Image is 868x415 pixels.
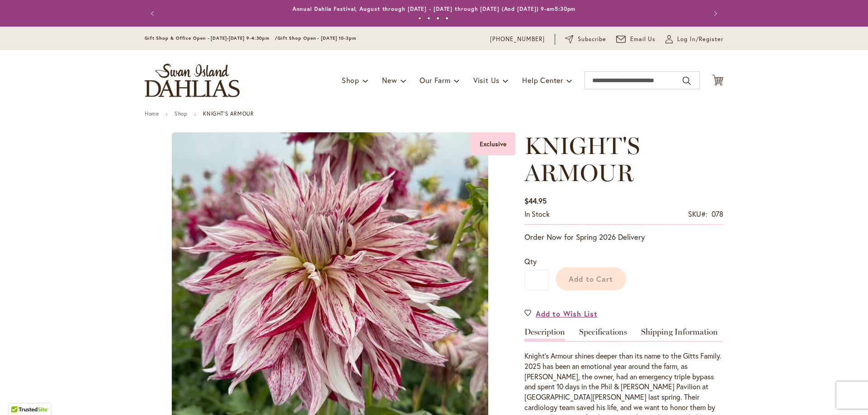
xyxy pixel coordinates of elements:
span: Log In/Register [677,35,723,44]
span: Our Farm [420,75,450,85]
button: 2 of 4 [427,17,430,20]
a: Add to Wish List [524,308,598,319]
span: Qty [524,256,537,266]
a: Shop [175,110,187,117]
button: 1 of 4 [418,17,421,20]
a: Email Us [616,35,656,44]
div: Availability [524,209,550,219]
span: Shop [342,75,359,85]
span: Gift Shop Open - [DATE] 10-3pm [278,35,356,41]
button: Next [705,5,723,23]
strong: SKU [688,209,708,219]
a: store logo [145,64,240,97]
span: Add to Wish List [536,308,598,319]
div: 078 [712,209,723,219]
span: New [382,75,397,85]
strong: KNIGHT'S ARMOUR [203,110,254,117]
a: Shipping Information [641,328,718,341]
a: Subscribe [565,35,606,44]
span: Gift Shop & Office Open - [DATE]-[DATE] 9-4:30pm / [145,35,278,41]
span: Subscribe [578,35,606,44]
button: 4 of 4 [445,17,448,20]
a: [PHONE_NUMBER] [490,35,545,44]
span: Visit Us [473,75,500,85]
a: Specifications [579,328,627,341]
div: Exclusive [470,132,515,155]
button: 3 of 4 [436,17,439,20]
a: Log In/Register [665,35,723,44]
a: Description [524,328,565,341]
span: KNIGHT'S ARMOUR [524,131,640,187]
span: Help Center [522,75,563,85]
span: In stock [524,209,550,219]
span: Email Us [630,35,656,44]
p: Order Now for Spring 2026 Delivery [524,232,723,242]
button: Previous [145,5,163,23]
a: Annual Dahlia Festival, August through [DATE] - [DATE] through [DATE] (And [DATE]) 9-am5:30pm [292,5,576,12]
span: $44.95 [524,196,547,205]
a: Home [145,110,159,117]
